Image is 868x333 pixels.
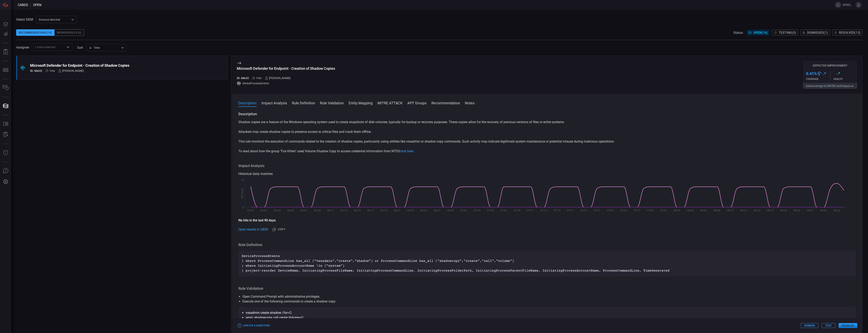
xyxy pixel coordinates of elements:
text: 07/21 [594,209,600,212]
text: 07/27 [634,209,640,212]
text: 08/26 [833,209,840,212]
text: 06/05 [287,209,294,212]
text: 08/18 [780,209,787,212]
button: Testing(0) [772,30,798,35]
div: Recommendations (16) [16,29,55,36]
button: APT Groups [407,100,427,105]
button: Recommendation [431,100,460,105]
text: 07/23 [607,209,614,212]
span: open [33,3,41,7]
p: DeviceProcessEvents | where ProcessCommandLine has_all ("vssadmin","create","shadow") or ProcessC... [242,254,852,273]
span: Sep 02, 2025 11:50 AM [256,76,262,80]
text: 06/29 [447,209,454,212]
text: 08/22 [807,209,813,212]
p: To read about how the group "Fox Kitten" used Volume Shadow Copy to access credential information... [238,149,856,154]
button: Resolved(13) [832,30,862,35]
h3: Impact Analysis [238,163,856,168]
h3: Description [238,112,856,116]
text: 07/03 [474,209,480,212]
text: 07/15 [554,209,560,212]
text: Hit Count [241,188,244,199]
div: Coverage [806,78,830,80]
text: 07/19 [580,209,587,212]
span: Sep 02, 2025 11:50 AM [49,69,55,72]
button: Open [65,44,71,50]
button: Copy [271,226,287,233]
button: Resolve [839,323,857,328]
span: Resolved ( 13 ) [839,31,861,35]
button: Open(16) [747,30,769,35]
span: Dismissed ( 1 ) [807,31,828,35]
button: Dismiss [801,323,818,328]
button: Inventory [1,83,10,93]
text: 07/11 [527,209,534,212]
h3: 0.41 % [806,71,817,76]
a: click here. [400,149,414,153]
button: Rule Definition [292,100,315,105]
text: 0 [242,206,244,209]
text: 08/12 [740,209,747,212]
button: Dashboard [1,19,10,29]
span: 2 [826,84,828,88]
div: [PERSON_NAME] [265,76,290,80]
span: 1 Items selected [35,45,55,49]
text: 06/03 [274,209,281,212]
button: Impact Analysis [261,100,287,105]
div: Historical daily matches [238,171,856,176]
label: sort [77,46,83,50]
div: Time [89,46,120,50]
button: Detections [1,29,10,39]
h5: ID: 4de32 [237,76,249,80]
text: 07/13 [540,209,547,212]
p: Attackers may create shadow copies to preserve access to critical files and crack them offline. [238,129,856,134]
text: 06/17 [367,209,374,212]
text: 08/14 [754,209,760,212]
text: 08/20 [794,209,800,212]
button: Rule Validation [320,100,344,105]
text: 08/24 [820,209,827,212]
text: 06/19 [381,209,387,212]
text: 06/09 [314,209,321,212]
text: 06/15 [354,209,361,212]
text: 07/05 [487,209,494,212]
li: Open Command Prompt with administrative privileges. [242,294,852,299]
li: vssadmin create shadow /for=C: [246,310,848,315]
h5: Expected Improvement [803,64,857,67]
text: 06/07 [301,209,307,212]
text: 16 [241,179,244,182]
div: Microsoft Defender for Endpoint - Creation of Shadow Copies [237,66,335,71]
button: Reports [1,47,10,57]
button: MITRE ATT&CK [377,100,403,105]
button: Dismissed(1) [800,30,830,35]
a: Open results in SIEM [238,227,268,232]
li: Execute one of the following commands to create a shadow copy: [242,299,852,304]
text: 06/23 [407,209,414,212]
span: Cards [18,3,28,7]
button: Notes [465,100,475,105]
span: Assignee [16,45,29,49]
text: 08/10 [727,209,734,212]
text: 07/31 [660,209,667,212]
text: 08/16 [767,209,774,212]
text: 06/27 [434,209,440,212]
div: Microsoft Defender for Endpoint - Creation of Shadow Copies [30,63,198,68]
label: Select SIEM [16,18,33,21]
h3: Rule Validation [238,286,856,291]
p: Shadow copies are a feature of the Windows operating system used to create snapshots of disk volu... [238,120,856,125]
button: Rule Catalog [1,119,10,129]
strong: No hits in the last 90 days. [238,218,276,222]
span: Testing ( 0 ) [779,31,796,35]
button: Description [238,100,257,105]
text: 06/13 [341,209,347,212]
text: 07/29 [647,209,654,212]
div: DeviceProcessEvents [237,81,335,85]
text: 07/09 [514,209,520,212]
text: 08/08 [714,209,720,212]
button: Cards [1,101,10,111]
text: 06/01 [261,209,267,212]
text: 05/30 [247,209,254,212]
button: Ask Us A Question [1,166,10,176]
span: Open ( 16 ) [753,31,768,35]
text: 08/06 [700,209,707,212]
p: This rule monitors the execution of commands related to the creation of shadow copies, particular... [238,139,856,144]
